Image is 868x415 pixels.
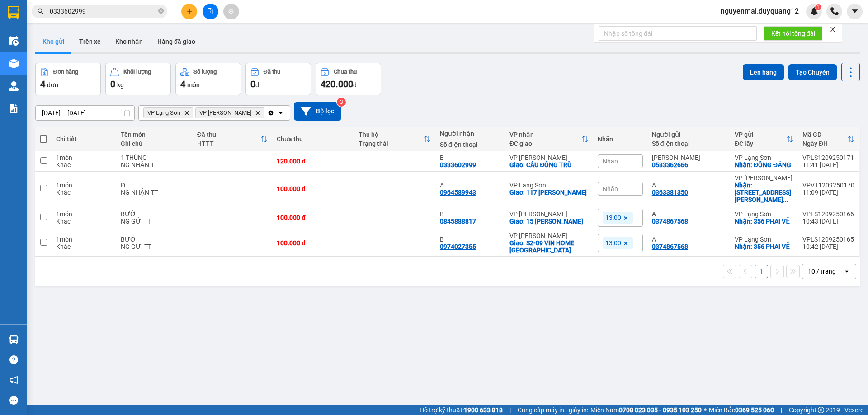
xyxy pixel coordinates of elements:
[277,135,349,143] div: Chưa thu
[181,4,197,19] button: plus
[158,8,164,14] span: close-circle
[802,131,847,138] div: Mã GD
[802,243,854,250] div: 10:42 [DATE]
[605,239,621,247] span: 13:00
[783,196,788,203] span: ...
[735,182,793,203] div: Nhận: 420 NGUYỄN VĂN CỪ,LONG BIÊN,HÀ NỘI
[509,131,581,138] div: VP nhận
[56,189,112,196] div: Khác
[9,355,18,364] span: question-circle
[652,140,726,147] div: Số điện thoại
[802,182,854,189] div: VPVT1209250170
[40,79,45,89] span: 4
[9,335,19,344] img: warehouse-icon
[337,98,346,107] sup: 3
[294,102,341,121] button: Bộ lọc
[440,210,500,218] div: B
[193,69,217,75] div: Số lượng
[505,127,593,151] th: Toggle SortBy
[245,63,311,95] button: Đã thu0đ
[781,405,782,415] span: |
[277,109,284,117] svg: open
[36,106,134,120] input: Select a date range.
[735,243,793,250] div: Nhận: 356 PHAI VỆ
[755,265,768,278] button: 1
[509,182,588,189] div: VP Lạng Sơn
[180,79,185,89] span: 4
[321,79,353,89] span: 420.000
[186,8,193,14] span: plus
[56,182,112,189] div: 1 món
[802,140,847,147] div: Ngày ĐH
[652,189,688,196] div: 0363381350
[53,69,78,75] div: Đơn hàng
[605,214,621,222] span: 13:00
[8,6,19,19] img: logo-vxr
[359,131,424,138] div: Thu hộ
[9,104,19,113] img: solution-icon
[199,109,251,117] span: VP Minh Khai
[590,405,702,415] span: Miền Nam
[197,131,261,138] div: Đã thu
[847,4,863,19] button: caret-down
[121,154,188,161] div: 1 THÙNG
[851,7,859,15] span: caret-down
[207,8,213,14] span: file-add
[266,108,267,117] input: Selected VP Lạng Sơn, VP Minh Khai.
[334,69,357,75] div: Chưa thu
[143,107,193,118] span: VP Lạng Sơn, close by backspace
[264,69,280,75] div: Đã thu
[709,405,774,415] span: Miền Bắc
[359,140,424,147] div: Trạng thái
[184,110,189,116] svg: Delete
[250,79,255,89] span: 0
[255,81,259,89] span: đ
[440,236,500,243] div: B
[808,267,836,276] div: 10 / trang
[147,109,180,117] span: VP Lạng Sơn
[117,81,124,89] span: kg
[735,161,793,168] div: Nhận: ĐỒNG ĐĂNG
[730,127,798,151] th: Toggle SortBy
[735,236,793,243] div: VP Lạng Sơn
[277,239,349,247] div: 100.000 đ
[509,140,581,147] div: ĐC giao
[816,4,820,10] span: 1
[743,64,784,80] button: Lên hàng
[802,218,854,225] div: 10:43 [DATE]
[9,36,19,46] img: warehouse-icon
[316,63,381,95] button: Chưa thu420.000đ
[123,69,151,75] div: Khối lượng
[223,4,239,19] button: aim
[735,218,793,225] div: Nhận: 356 PHAI VỆ
[713,5,806,17] span: nguyenmai.duyquang12
[704,408,707,412] span: ⚪️
[509,189,588,196] div: Giao: 117 TRẦN ĐĂNG NINH
[652,154,726,161] div: LƯƠNG CƯỜNG
[440,130,500,137] div: Người nhận
[255,110,260,116] svg: Delete
[277,185,349,192] div: 100.000 đ
[121,218,188,225] div: NG GỬI TT
[110,79,115,89] span: 0
[509,405,511,415] span: |
[599,26,757,41] input: Nhập số tổng đài
[150,31,203,52] button: Hàng đã giao
[353,81,357,89] span: đ
[509,232,588,239] div: VP [PERSON_NAME]
[267,109,274,117] svg: Clear all
[735,140,786,147] div: ĐC lấy
[619,406,702,414] strong: 0708 023 035 - 0935 103 250
[464,406,503,414] strong: 1900 633 818
[121,210,188,218] div: BƯỞI
[802,210,854,218] div: VPLS1209250166
[72,31,108,52] button: Trên xe
[121,236,188,243] div: BƯỞI
[35,63,101,95] button: Đơn hàng4đơn
[735,174,793,182] div: VP [PERSON_NAME]
[735,210,793,218] div: VP Lạng Sơn
[509,218,588,225] div: Giao: 15 NGỌC HỒI
[121,131,188,138] div: Tên món
[509,210,588,218] div: VP [PERSON_NAME]
[195,107,264,118] span: VP Minh Khai, close by backspace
